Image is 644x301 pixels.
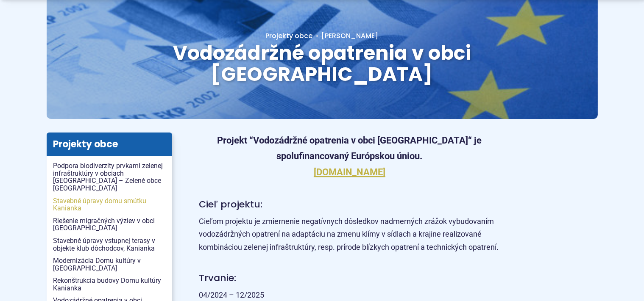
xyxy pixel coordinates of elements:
[53,274,165,294] span: Rekonštrukcia budovy Domu kultúry Kanianka
[322,31,379,41] span: [PERSON_NAME]
[199,271,237,284] span: Trvanie:
[53,235,165,254] span: Stavebné úpravy vstupnej terasy v objekte klub dôchodcov, Kanianka
[47,160,172,194] a: Podpora biodiverzity prvkami zelenej infraštruktúry v obciach [GEOGRAPHIC_DATA] – Zelené obce [GE...
[47,195,172,215] a: Stavebné úpravy domu smútku Kanianka
[173,39,471,88] span: Vodozádržné opatrenia v obci [GEOGRAPHIC_DATA]
[47,215,172,235] a: Riešenie migračných výziev v obci [GEOGRAPHIC_DATA]
[313,31,379,41] a: [PERSON_NAME]
[266,31,313,41] a: Projekty obce
[199,198,263,211] span: Cieľ projektu:
[47,274,172,294] a: Rekonštrukcia budovy Domu kultúry Kanianka
[53,254,165,274] span: Modernizácia Domu kultúry v [GEOGRAPHIC_DATA]
[199,215,500,254] p: Cieľom projektu je zmiernenie negatívnych dôsledkov nadmerných zrážok vybudovaním vodozádržných o...
[53,215,165,235] span: Riešenie migračných výziev v obci [GEOGRAPHIC_DATA]
[53,160,165,194] span: Podpora biodiverzity prvkami zelenej infraštruktúry v obciach [GEOGRAPHIC_DATA] – Zelené obce [GE...
[47,133,172,156] h3: Projekty obce
[53,195,165,215] span: Stavebné úpravy domu smútku Kanianka
[47,254,172,274] a: Modernizácia Domu kultúry v [GEOGRAPHIC_DATA]
[314,167,385,177] a: [DOMAIN_NAME]
[47,235,172,254] a: Stavebné úpravy vstupnej terasy v objekte klub dôchodcov, Kanianka
[217,135,482,177] strong: Projekt “Vodozádržné opatrenia v obci [GEOGRAPHIC_DATA]“ je spolufinancovaný Európskou úniou.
